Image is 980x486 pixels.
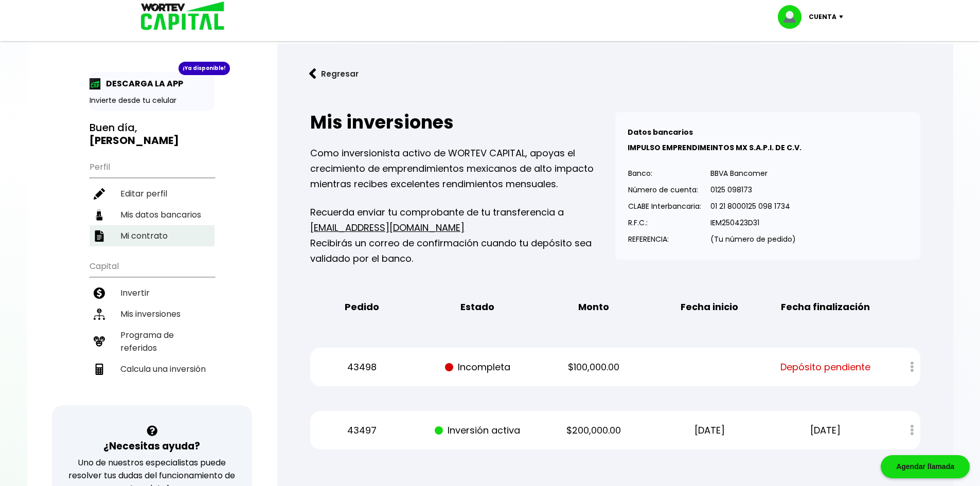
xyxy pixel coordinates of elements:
[628,182,701,197] p: Número de cuenta:
[94,230,105,242] img: contrato-icon.f2db500c.svg
[94,287,105,299] img: invertir-icon.b3b967d7.svg
[545,423,643,438] p: $200,000.00
[710,215,796,230] p: IEM250423D31
[780,359,870,375] span: Depósito pendiente
[628,142,801,153] b: IMPULSO EMPRENDIMEINTOS MX S.A.P.I. DE C.V.
[628,215,701,230] p: R.F.C.:
[310,205,615,266] p: Recuerda enviar tu comprobante de tu transferencia a Recibirás un correo de confirmación cuando t...
[90,121,215,147] h3: Buen día,
[310,146,615,192] p: Como inversionista activo de WORTEV CAPITAL, apoyas el crecimiento de emprendimientos mexicanos d...
[94,364,105,375] img: calculadora-icon.17d418c4.svg
[429,423,527,438] p: Inversión activa
[710,182,796,197] p: 0125 098173
[781,299,870,315] b: Fecha finalización
[661,423,758,438] p: [DATE]
[313,359,411,375] p: 43498
[310,112,615,133] h2: Mis inversiones
[94,336,105,347] img: recomiendanos-icon.9b8e9327.svg
[103,439,200,454] h3: ¿Necesitas ayuda?
[90,183,215,204] a: Editar perfil
[90,204,215,225] a: Mis datos bancarios
[313,423,411,438] p: 43497
[710,199,796,214] p: 01 21 8000125 098 1734
[628,127,693,137] b: Datos bancarios
[578,299,609,315] b: Monto
[90,133,179,148] b: [PERSON_NAME]
[101,77,183,90] p: DESCARGA LA APP
[90,155,215,246] ul: Perfil
[836,15,850,19] img: icon-down
[179,62,230,75] div: ¡Ya disponible!
[345,299,379,315] b: Pedido
[90,78,101,89] img: app-icon
[545,359,643,375] p: $100,000.00
[309,68,316,79] img: flecha izquierda
[681,299,738,315] b: Fecha inicio
[881,455,970,478] div: Agendar llamada
[429,359,527,375] p: Incompleta
[778,5,809,29] img: profile-image
[777,423,875,438] p: [DATE]
[294,60,374,87] button: Regresar
[94,309,105,320] img: inversiones-icon.6695dc30.svg
[90,95,215,106] p: Invierte desde tu celular
[90,282,215,303] a: Invertir
[90,255,215,405] ul: Capital
[809,9,836,25] p: Cuenta
[90,358,215,380] a: Calcula una inversión
[710,166,796,181] p: BBVA Bancomer
[460,299,494,315] b: Estado
[90,325,215,358] a: Programa de referidos
[628,199,701,214] p: CLABE Interbancaria:
[94,188,105,200] img: editar-icon.952d3147.svg
[94,209,105,221] img: datos-icon.10cf9172.svg
[710,231,796,247] p: (Tu número de pedido)
[628,231,701,247] p: REFERENCIA:
[90,303,215,325] a: Mis inversiones
[90,225,215,246] a: Mi contrato
[310,221,465,234] a: [EMAIL_ADDRESS][DOMAIN_NAME]
[628,166,701,181] p: Banco:
[294,60,937,87] a: flecha izquierdaRegresar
